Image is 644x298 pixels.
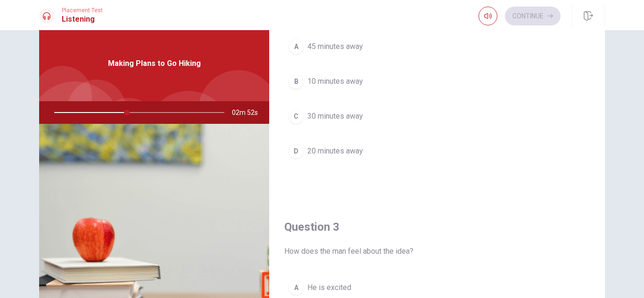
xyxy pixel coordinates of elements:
[289,109,304,124] div: C
[108,58,201,69] span: Making Plans to Go Hiking
[307,76,363,87] span: 10 minutes away
[307,145,363,157] span: 20 minutes away
[289,39,304,54] div: A
[289,144,304,159] div: D
[307,41,363,52] span: 45 minutes away
[284,70,590,93] button: B10 minutes away
[289,74,304,89] div: B
[307,111,363,122] span: 30 minutes away
[284,105,590,128] button: C30 minutes away
[62,14,103,25] h1: Listening
[284,139,590,163] button: D20 minutes away
[284,246,590,257] span: How does the man feel about the idea?
[289,280,304,295] div: A
[284,35,590,58] button: A45 minutes away
[284,219,590,234] h4: Question 3
[62,7,103,14] span: Placement Test
[307,282,351,293] span: He is excited
[232,101,265,124] span: 02m 52s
